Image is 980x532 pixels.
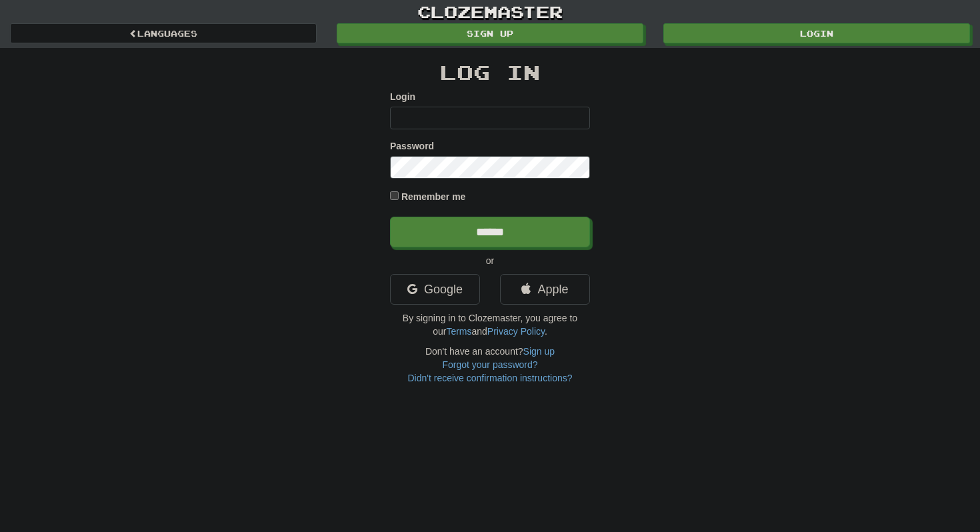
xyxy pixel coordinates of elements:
label: Password [390,139,434,153]
h2: Log In [390,61,590,83]
a: Didn't receive confirmation instructions? [407,373,572,383]
a: Sign up [337,23,643,43]
a: Apple [500,274,590,305]
a: Languages [10,23,317,43]
label: Login [390,90,415,103]
a: Sign up [523,346,555,357]
div: Don't have an account? [390,345,590,385]
p: or [390,254,590,267]
a: Login [663,23,970,43]
a: Privacy Policy [487,326,545,337]
p: By signing in to Clozemaster, you agree to our and . [390,311,590,338]
a: Forgot your password? [442,359,537,370]
label: Remember me [401,190,466,203]
a: Terms [446,326,471,337]
a: Google [390,274,480,305]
